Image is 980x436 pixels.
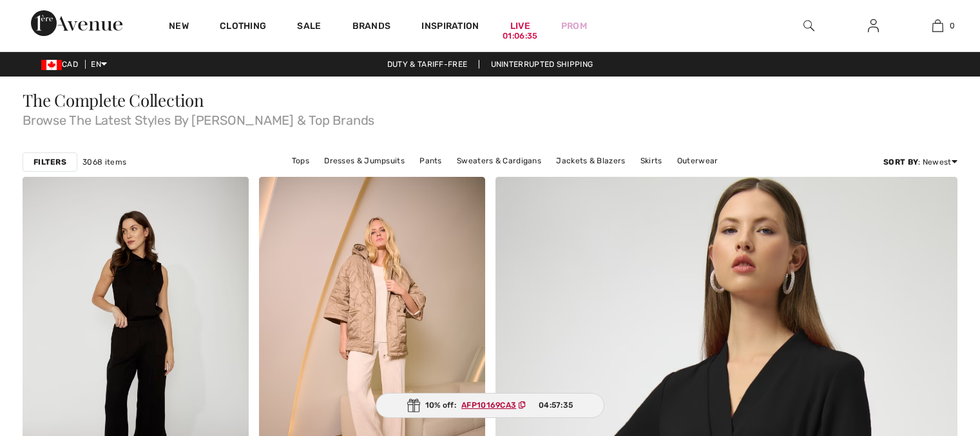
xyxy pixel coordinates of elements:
a: Tops [285,152,316,169]
a: Skirts [634,152,669,169]
a: New [169,21,189,34]
img: 1ère Avenue [31,10,122,36]
strong: Sort By [883,158,918,167]
a: Sweaters & Cardigans [450,152,548,169]
strong: Filters [34,156,66,168]
a: Clothing [220,21,266,34]
span: EN [91,60,107,69]
div: : Newest [883,156,957,168]
a: 0 [906,18,969,33]
div: 10% off: [376,393,605,418]
span: 3068 items [82,156,126,168]
span: The Complete Collection [23,89,204,111]
img: Gift.svg [407,399,420,412]
a: Sale [297,21,321,34]
img: search the website [803,18,814,33]
span: 04:57:35 [539,399,573,411]
a: Brands [352,21,391,34]
ins: AFP10169CA3 [461,401,516,410]
img: My Info [868,18,879,33]
img: Canadian Dollar [41,60,62,70]
a: Prom [561,19,587,33]
a: Sign In [858,18,889,34]
span: CAD [41,60,83,69]
span: Browse The Latest Styles By [PERSON_NAME] & Top Brands [23,109,957,127]
a: Live01:06:35 [510,19,530,33]
img: My Bag [932,18,943,33]
a: Dresses & Jumpsuits [318,152,411,169]
a: Pants [413,152,448,169]
div: 01:06:35 [503,30,537,42]
a: Jackets & Blazers [550,152,631,169]
span: Inspiration [421,21,479,34]
a: Outerwear [671,152,725,169]
span: 0 [950,20,955,32]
